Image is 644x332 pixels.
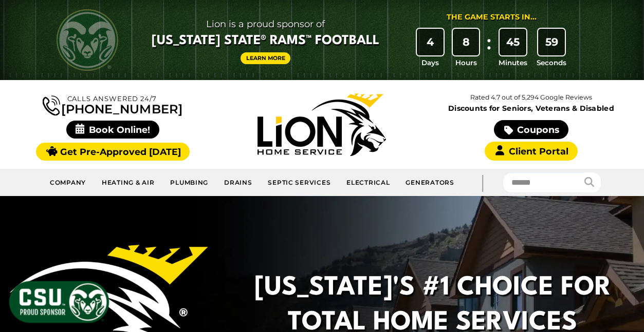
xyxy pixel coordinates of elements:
[462,169,503,196] div: |
[453,29,480,55] div: 8
[538,29,565,55] div: 59
[421,57,439,68] span: Days
[429,105,634,112] span: Discounts for Seniors, Veterans & Disabled
[152,16,379,32] span: Lion is a proud sponsor of
[43,93,182,115] a: [PHONE_NUMBER]
[500,29,526,55] div: 45
[485,142,577,161] a: Client Portal
[427,92,636,103] p: Rated 4.7 out of 5,294 Google Reviews
[241,52,291,64] a: Learn More
[398,173,462,192] a: Generators
[42,173,94,192] a: Company
[66,121,159,139] span: Book Online!
[447,12,537,23] div: The Game Starts in...
[216,173,260,192] a: Drains
[417,29,444,55] div: 4
[57,9,118,71] img: CSU Rams logo
[537,57,566,68] span: Seconds
[152,32,379,50] span: [US_STATE] State® Rams™ Football
[455,57,477,68] span: Hours
[339,173,398,192] a: Electrical
[494,120,568,139] a: Coupons
[36,143,190,161] a: Get Pre-Approved [DATE]
[484,29,494,68] div: :
[257,93,386,156] img: Lion Home Service
[8,280,111,324] img: CSU Sponsor Badge
[162,173,216,192] a: Plumbing
[260,173,339,192] a: Septic Services
[499,57,527,68] span: Minutes
[94,173,162,192] a: Heating & Air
